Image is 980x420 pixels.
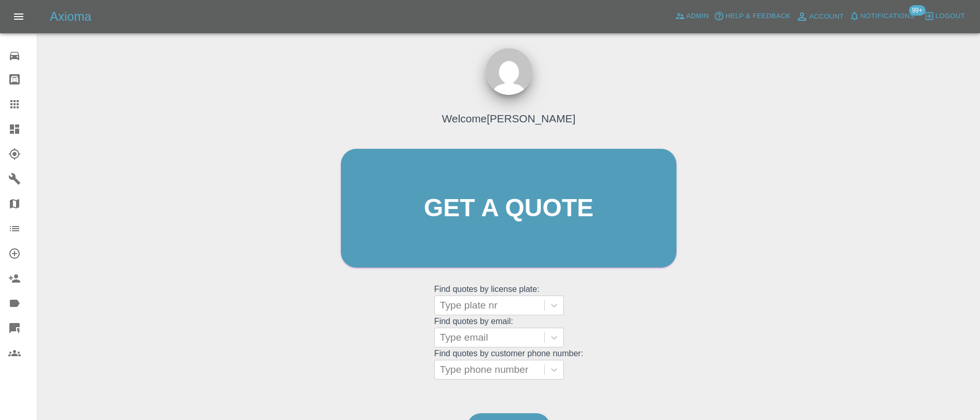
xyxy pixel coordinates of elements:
[725,10,790,22] span: Help & Feedback
[921,8,968,24] button: Logout
[486,48,532,95] img: ...
[809,11,844,23] span: Account
[847,8,917,24] button: Notifications
[861,10,915,22] span: Notifications
[909,5,926,16] span: 99+
[442,110,575,127] h4: Welcome [PERSON_NAME]
[686,10,709,22] span: Admin
[672,8,712,24] a: Admin
[935,10,965,22] span: Logout
[434,317,583,347] grid: Find quotes by email:
[434,349,583,380] grid: Find quotes by customer phone number:
[434,285,583,315] grid: Find quotes by license plate:
[711,8,793,24] button: Help & Feedback
[793,8,847,25] a: Account
[50,8,91,25] h5: Axioma
[6,4,31,29] button: Open drawer
[341,149,677,268] a: Get a quote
